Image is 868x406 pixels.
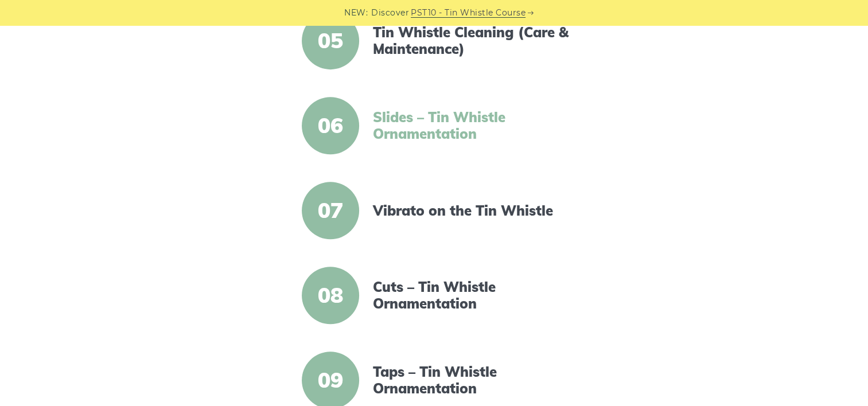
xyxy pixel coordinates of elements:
[371,6,409,19] span: Discover
[411,6,526,19] a: PST10 - Tin Whistle Course
[373,109,570,142] a: Slides – Tin Whistle Ornamentation
[373,202,570,219] a: Vibrato on the Tin Whistle
[373,364,570,397] a: Taps – Tin Whistle Ornamentation
[302,267,359,324] span: 08
[302,12,359,69] span: 05
[373,279,570,312] a: Cuts – Tin Whistle Ornamentation
[302,182,359,239] span: 07
[373,24,570,57] a: Tin Whistle Cleaning (Care & Maintenance)
[302,97,359,154] span: 06
[344,6,368,19] span: NEW:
